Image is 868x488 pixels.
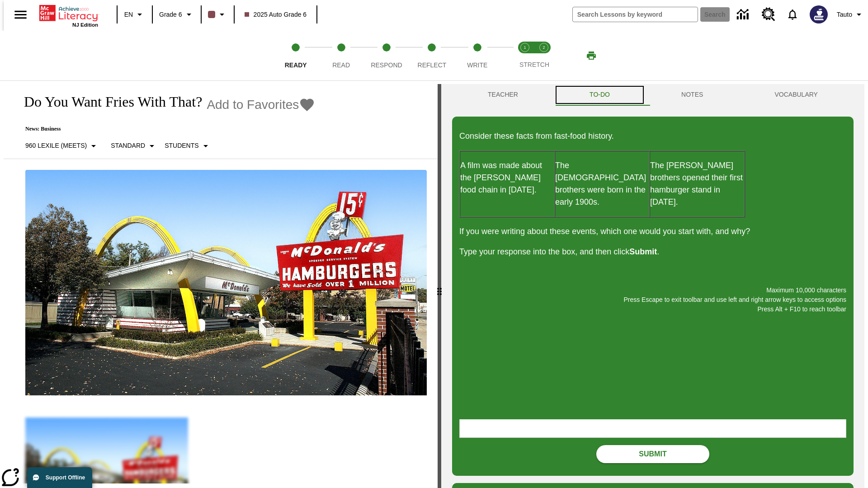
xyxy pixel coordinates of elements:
[156,6,198,23] button: Grade: Grade 6, Select a grade
[111,141,145,150] p: Standard
[204,6,231,23] button: Class color is dark brown. Change class color
[646,84,739,106] button: NOTES
[650,160,744,208] p: The [PERSON_NAME] brothers opened their first hamburger stand in [DATE].
[4,7,132,15] body: Maximum 10,000 characters Press Escape to exit toolbar and use left and right arrow keys to acces...
[573,7,698,22] input: search field
[629,247,657,256] strong: Submit
[315,31,367,80] button: Read step 2 of 5
[459,295,846,305] p: Press Escape to exit toolbar and use left and right arrow keys to access options
[451,31,504,80] button: Write step 5 of 5
[332,61,350,69] span: Read
[555,160,649,208] p: The [DEMOGRAPHIC_DATA] brothers were born in the early 1900s.
[739,84,854,106] button: VOCABULARY
[39,3,98,28] div: Home
[596,445,709,463] button: Submit
[207,97,315,113] button: Add to Favorites - Do You Want Fries With That?
[459,225,846,238] p: If you were writing about these events, which one would you start with, and why?
[731,2,756,27] a: Data Center
[46,474,85,481] span: Support Offline
[120,6,149,23] button: Language: EN, Select a language
[438,84,441,488] div: Press Enter or Spacebar and then press right and left arrow keys to move the slider
[418,61,447,69] span: Reflect
[756,2,781,27] a: Resource Center, Will open in new tab
[406,31,458,80] button: Reflect step 4 of 5
[27,467,92,488] button: Support Offline
[467,61,487,69] span: Write
[524,45,526,50] text: 1
[459,130,846,142] p: Consider these facts from fast-food history.
[245,10,307,19] span: 2025 Auto Grade 6
[285,61,307,69] span: Ready
[14,94,202,110] h1: Do You Want Fries With That?
[371,61,402,69] span: Respond
[804,3,833,26] button: Select a new avatar
[452,84,554,106] button: Teacher
[459,286,846,295] p: Maximum 10,000 characters
[165,141,198,150] p: Students
[269,31,322,80] button: Ready step 1 of 5
[207,98,299,112] span: Add to Favorites
[781,3,804,26] a: Notifications
[577,47,606,64] button: Print
[452,84,854,106] div: Instructional Panel Tabs
[4,84,438,483] div: reading
[837,10,852,19] span: Tauto
[833,6,868,23] button: Profile/Settings
[107,138,161,154] button: Scaffolds, Standard
[460,160,554,196] p: A film was made about the [PERSON_NAME] food chain in [DATE].
[531,31,557,80] button: Stretch Respond step 2 of 2
[542,45,545,50] text: 2
[810,5,828,23] img: Avatar
[72,22,98,28] span: NJ Edition
[519,61,549,68] span: STRETCH
[441,84,864,488] div: activity
[14,126,315,132] p: News: Business
[360,31,413,80] button: Respond step 3 of 5
[459,305,846,314] p: Press Alt + F10 to reach toolbar
[22,138,103,154] button: Select Lexile, 960 Lexile (Meets)
[459,246,846,258] p: Type your response into the box, and then click .
[124,10,133,19] span: EN
[554,84,646,106] button: TO-DO
[159,10,182,19] span: Grade 6
[512,31,538,80] button: Stretch Read step 1 of 2
[25,170,427,396] img: One of the first McDonald's stores, with the iconic red sign and golden arches.
[161,138,214,154] button: Select Student
[7,1,34,28] button: Open side menu
[25,141,87,150] p: 960 Lexile (Meets)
